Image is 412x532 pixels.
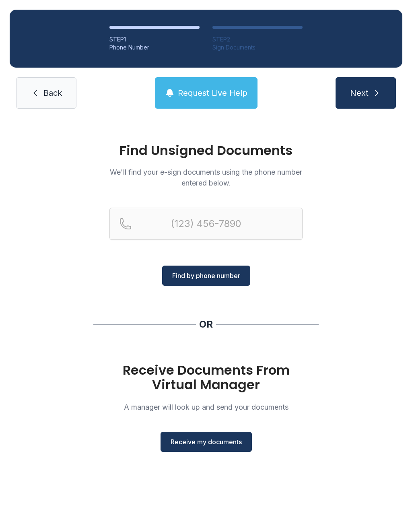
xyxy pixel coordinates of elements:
span: Request Live Help [178,87,247,99]
div: STEP 1 [109,35,200,43]
p: A manager will look up and send your documents [109,402,303,412]
p: We'll find your e-sign documents using the phone number entered below. [109,167,303,188]
div: Phone Number [109,43,200,52]
div: STEP 2 [212,35,303,43]
div: Sign Documents [212,43,303,52]
h1: Receive Documents From Virtual Manager [109,363,303,392]
span: Next [350,87,369,99]
span: Back [43,87,62,99]
span: Receive my documents [171,437,242,447]
div: OR [199,318,213,331]
input: Reservation phone number [109,208,303,240]
h1: Find Unsigned Documents [109,144,303,157]
span: Find by phone number [172,271,240,280]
